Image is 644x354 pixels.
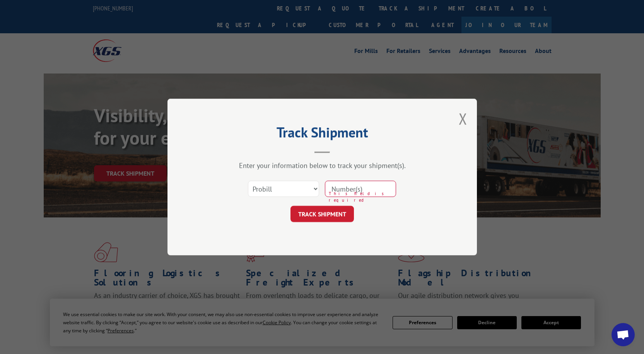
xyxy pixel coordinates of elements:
button: Close modal [459,108,467,129]
div: Open chat [612,323,635,346]
h2: Track Shipment [206,127,438,142]
div: Enter your information below to track your shipment(s). [206,161,438,170]
span: This field is required [329,190,396,203]
button: TRACK SHIPMENT [290,206,354,222]
input: Number(s) [325,181,396,197]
